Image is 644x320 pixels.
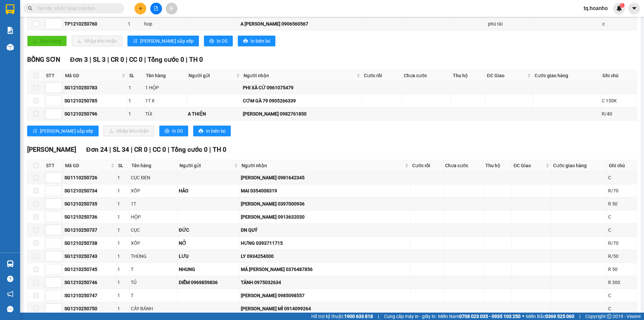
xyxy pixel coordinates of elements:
span: search [28,6,33,11]
span: | [168,146,169,153]
img: logo-vxr [6,4,14,14]
div: SG1210250783 [64,84,126,91]
span: | [149,146,151,153]
div: SG1210250735 [64,200,115,208]
span: [PERSON_NAME] [27,146,76,153]
div: DIỄM 0969859836 [179,279,238,286]
span: aim [169,6,174,11]
div: SG1210250750 [64,305,115,312]
div: 1 [117,266,129,273]
th: Tên hàng [144,70,187,81]
span: 1 [621,3,623,8]
div: R/70 [608,187,636,194]
th: Thu hộ [451,70,485,81]
th: SL [116,160,130,171]
td: SG1110250726 [63,171,116,184]
td: TP1210250760 [63,17,127,31]
td: SG1210250785 [63,94,127,107]
div: TÁNH 0975032634 [241,279,409,286]
span: question-circle [7,276,13,282]
div: HỘP [131,213,176,221]
div: CÂY BÁNH [131,305,176,312]
span: TH 0 [213,146,226,153]
td: SG1210250743 [63,250,116,263]
div: 1 [128,110,143,118]
div: SG1210250747 [64,292,115,299]
div: 1T X [145,97,186,104]
span: Cung cấp máy in - giấy in: [384,313,436,320]
div: SG1210250745 [64,266,115,273]
button: printerIn biên lai [238,36,275,46]
th: STT [44,160,63,171]
div: CỤC [131,226,176,234]
div: [PERSON_NAME] MÌ 0914099264 [241,305,409,312]
div: [PERSON_NAME] 0985098557 [241,292,409,299]
div: 1 [117,187,129,194]
div: [PERSON_NAME] 0913632030 [241,213,409,221]
div: C [608,292,636,299]
td: SG1210250736 [63,211,116,224]
div: A THIỆN [188,110,240,118]
span: Đơn 3 [70,56,88,63]
span: In DS [217,37,227,45]
span: CC 0 [153,146,166,153]
th: Chưa cước [443,160,484,171]
th: Chưa cước [402,70,451,81]
span: [PERSON_NAME] sắp xếp [140,37,194,45]
td: SG1210250745 [63,263,116,276]
button: caret-down [628,3,640,14]
div: SG1210250785 [64,97,126,104]
div: R/40 [602,110,636,118]
th: Ghi chú [601,70,637,81]
span: Tổng cước 0 [171,146,208,153]
div: [PERSON_NAME] 0982761850 [243,110,361,118]
button: plus [135,3,146,14]
div: NỞ [179,239,238,247]
button: sort-ascending[PERSON_NAME] sắp xếp [127,36,199,46]
div: XỐP [131,239,176,247]
div: SG1210250736 [64,213,115,221]
div: HƯNG 0393711715 [241,239,409,247]
span: sort-ascending [33,129,37,134]
span: | [109,146,111,153]
sup: 1 [620,3,625,8]
td: SG1210250738 [63,237,116,250]
span: plus [138,6,143,11]
div: 1 [117,200,129,208]
span: | [579,313,580,320]
img: solution-icon [7,27,14,34]
th: SL [127,70,144,81]
div: DN QUÝ [241,226,409,234]
span: printer [243,39,248,44]
button: uploadGiao hàng [27,36,67,46]
span: | [209,146,211,153]
span: | [144,56,146,63]
span: Người gửi [179,162,233,169]
th: STT [44,70,63,81]
span: Mã GD [65,162,109,169]
div: 1 [117,292,129,299]
div: phú tài [488,20,533,28]
div: C [608,174,636,181]
div: R 50 [608,200,636,208]
th: Ghi chú [607,160,637,171]
div: 1 HỘP [145,84,186,91]
div: hop [144,20,184,28]
span: [PERSON_NAME] sắp xếp [40,127,93,135]
span: copyright [607,314,611,319]
div: TP1210250760 [64,20,125,28]
span: Miền Nam [438,313,521,320]
span: sort-ascending [133,39,138,44]
span: | [131,146,132,153]
span: SL 34 [113,146,129,153]
button: printerIn biên lai [193,126,231,136]
span: Đơn 24 [86,146,108,153]
div: CƠM GÀ 79 0905266339 [243,97,361,104]
div: XỐP [131,187,176,194]
div: 1 [128,97,143,104]
div: T [131,292,176,299]
strong: 0708 023 035 - 0935 103 250 [459,314,521,319]
span: | [378,313,379,320]
div: C [608,305,636,312]
div: SG1110250726 [64,174,115,181]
